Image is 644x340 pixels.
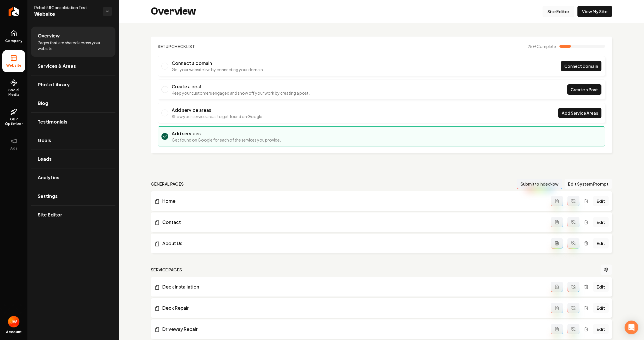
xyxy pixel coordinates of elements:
span: Settings [38,193,58,200]
span: Add Service Areas [562,110,598,116]
span: Site Editor [38,211,62,218]
span: Website [34,10,98,18]
span: Rebolt UI Consolidation Test [34,5,98,10]
span: Blog [38,100,48,107]
p: Show your service areas to get found on Google. [172,114,263,119]
a: Add Service Areas [558,108,601,118]
h2: Service Pages [151,267,182,273]
button: Add admin page prompt [551,303,563,313]
h3: Create a post [172,83,310,90]
a: Driveway Repair [154,326,551,333]
p: Get found on Google for each of the services you provide. [172,137,281,143]
a: Edit [593,324,609,334]
h2: general pages [151,181,184,187]
a: Edit [593,217,609,227]
div: Open Intercom Messenger [625,321,638,334]
a: Services & Areas [31,57,115,75]
span: Services & Areas [38,63,76,69]
button: Add admin page prompt [551,217,563,227]
a: Edit [593,282,609,292]
span: Leads [38,156,52,162]
button: Edit System Prompt [565,179,612,189]
button: Add admin page prompt [551,196,563,206]
a: Social Media [2,75,25,102]
p: Keep your customers engaged and show off your work by creating a post. [172,90,310,96]
span: Connect Domain [564,63,598,69]
a: Contact [154,219,551,226]
h2: Checklist [158,43,195,49]
a: Connect Domain [561,61,601,71]
span: Analytics [38,174,59,181]
img: Rebolt Logo [9,7,19,16]
img: John Williams [8,316,19,327]
a: Create a Post [567,84,601,95]
a: View My Site [577,6,612,17]
a: GBP Optimizer [2,104,25,131]
h3: Connect a domain [172,60,264,67]
button: Add admin page prompt [551,282,563,292]
a: Company [2,25,25,48]
a: Analytics [31,168,115,187]
a: Edit [593,196,609,206]
a: Deck Repair [154,305,551,311]
a: Testimonials [31,113,115,131]
span: Social Media [2,88,25,97]
span: Overview [38,32,60,39]
span: Ads [8,146,20,151]
span: Account [6,330,22,334]
button: Add admin page prompt [551,324,563,334]
span: 25 % [527,43,556,49]
span: Website [4,63,24,68]
a: Goals [31,131,115,150]
button: Open user button [8,316,19,327]
a: Home [154,198,551,204]
a: Site Editor [31,206,115,224]
a: Deck Installation [154,283,551,290]
a: Edit [593,303,609,313]
a: About Us [154,240,551,247]
button: Submit to IndexNow [517,179,562,189]
span: GBP Optimizer [2,117,25,126]
a: Photo Library [31,75,115,94]
a: Edit [593,238,609,248]
span: Pages that are shared across your website. [38,40,109,51]
span: Setup [158,44,171,49]
h3: Add services [172,130,281,137]
a: Site Editor [543,6,574,17]
h3: Add service areas [172,107,263,114]
span: Create a Post [571,87,598,93]
a: Settings [31,187,115,205]
h2: Overview [151,6,196,17]
span: Complete [537,44,556,49]
span: Goals [38,137,51,144]
button: Ads [2,133,25,155]
a: Leads [31,150,115,168]
span: Photo Library [38,81,70,88]
span: Testimonials [38,118,67,125]
p: Get your website live by connecting your domain. [172,67,264,72]
span: Company [3,39,25,43]
a: Blog [31,94,115,112]
button: Add admin page prompt [551,238,563,248]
